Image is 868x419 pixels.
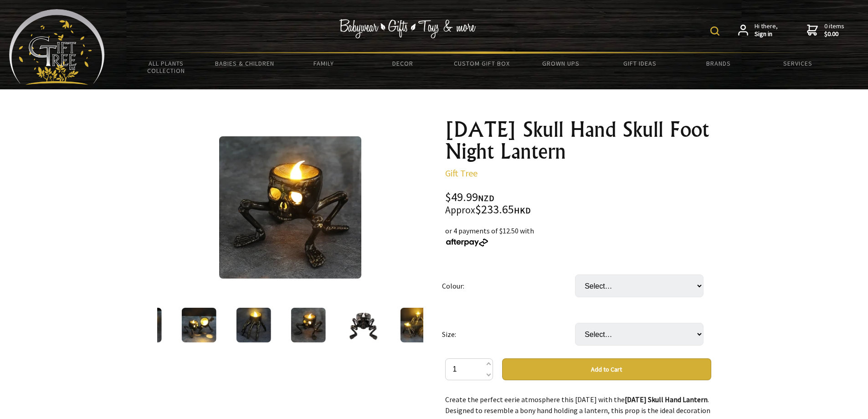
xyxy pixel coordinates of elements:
img: Halloween Skull Hand Skull Foot Night Lantern [181,308,216,342]
td: Colour: [442,262,575,310]
a: Family [284,54,363,73]
strong: Sign in [755,30,778,38]
img: Halloween Skull Hand Skull Foot Night Lantern [127,308,161,342]
a: Decor [363,54,442,73]
td: Size: [442,310,575,358]
img: Babyware - Gifts - Toys and more... [9,9,105,85]
img: Halloween Skull Hand Skull Foot Night Lantern [400,308,435,342]
img: Halloween Skull Hand Skull Foot Night Lantern [236,308,271,342]
a: Hi there,Sign in [738,22,778,38]
span: 0 items [824,22,844,38]
img: Halloween Skull Hand Skull Foot Night Lantern [345,308,380,342]
a: Custom Gift Box [442,54,521,73]
a: 0 items$0.00 [807,22,844,38]
a: Gift Tree [445,167,478,179]
span: NZD [478,193,494,203]
a: Grown Ups [521,54,600,73]
img: Halloween Skull Hand Skull Foot Night Lantern [219,136,361,279]
strong: $0.00 [824,30,844,38]
img: Halloween Skull Hand Skull Foot Night Lantern [291,308,325,342]
span: Hi there, [755,22,778,38]
a: Brands [679,54,758,73]
span: HKD [514,205,531,216]
strong: [DATE] Skull Hand Lantern [625,395,708,404]
button: Add to Cart [502,358,711,380]
a: Services [758,54,837,73]
img: product search [710,26,719,36]
a: Gift Ideas [600,54,679,73]
div: or 4 payments of $12.50 with [445,225,711,247]
img: Babywear - Gifts - Toys & more [339,19,476,38]
h1: [DATE] Skull Hand Skull Foot Night Lantern [445,119,711,162]
a: Babies & Children [205,54,284,73]
div: $49.99 $233.65 [445,191,711,216]
small: Approx [445,204,475,216]
a: All Plants Collection [127,54,205,80]
img: Afterpay [445,238,489,247]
